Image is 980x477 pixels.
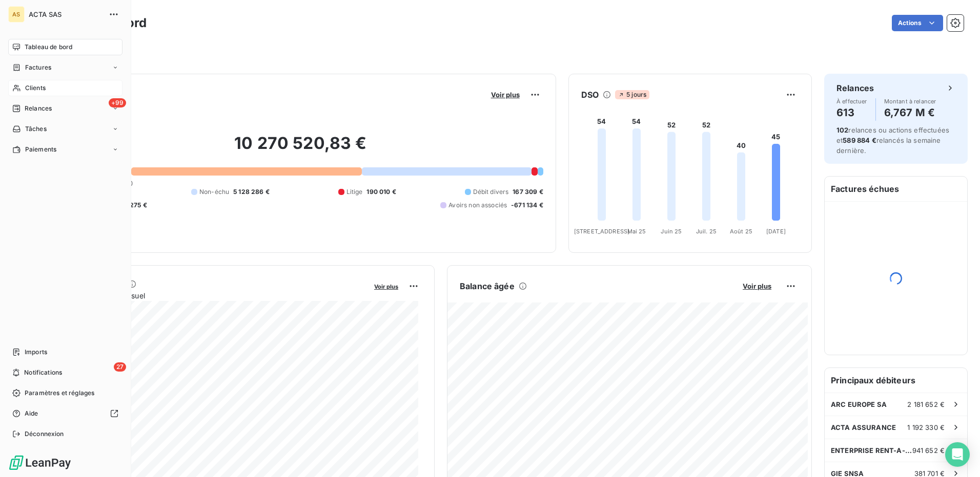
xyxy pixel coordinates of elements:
span: Factures [25,63,51,72]
div: Open Intercom Messenger [945,442,970,467]
span: 5 jours [615,90,649,99]
span: 27 [114,362,126,372]
span: 167 309 € [513,187,543,197]
span: 5 128 286 € [233,187,270,197]
span: 1 192 330 € [907,423,945,431]
span: 2 181 652 € [907,400,945,408]
span: Montant à relancer [884,98,936,104]
button: Actions [892,15,943,31]
span: Paiements [25,145,56,154]
span: Litige [346,187,363,197]
span: ARC EUROPE SA [831,400,887,408]
span: Débit divers [473,187,509,197]
span: 941 652 € [912,446,945,454]
span: Chiffre d'affaires mensuel [58,290,367,301]
span: Déconnexion [25,429,64,439]
span: Voir plus [743,282,771,290]
span: À effectuer [836,98,867,104]
span: Non-échu [199,187,229,197]
span: +99 [109,98,126,107]
h6: Factures échues [825,177,967,201]
span: Voir plus [491,91,520,99]
span: ACTA SAS [29,10,103,18]
span: -671 134 € [511,201,543,210]
a: Aide [8,405,122,422]
span: Notifications [24,368,62,377]
h4: 613 [836,104,867,121]
span: Aide [25,409,38,418]
tspan: Mai 25 [627,228,646,235]
h4: 6,767 M € [884,104,936,121]
span: Imports [25,348,47,357]
h2: 10 270 520,83 € [58,133,543,164]
h6: Relances [836,82,874,94]
tspan: Août 25 [730,228,752,235]
h6: DSO [581,89,599,101]
div: AS [8,6,25,23]
span: ENTERPRISE RENT-A-CAR - CITER SA [831,446,912,454]
tspan: Juin 25 [661,228,682,235]
span: 190 010 € [366,187,396,197]
h6: Balance âgée [460,280,515,292]
button: Voir plus [488,90,523,99]
span: relances ou actions effectuées et relancés la semaine dernière. [836,126,949,155]
span: Relances [25,104,52,113]
button: Voir plus [740,281,774,291]
span: 589 884 € [843,136,876,144]
span: Avoirs non associés [448,201,507,210]
span: Tableau de bord [25,42,72,52]
tspan: [STREET_ADDRESS] [574,228,629,235]
h6: Principaux débiteurs [825,368,967,393]
span: 102 [836,126,848,134]
tspan: Juil. 25 [696,228,717,235]
span: ACTA ASSURANCE [831,423,896,431]
span: Paramètres et réglages [25,388,94,398]
button: Voir plus [371,281,401,291]
span: Voir plus [374,283,398,290]
span: Clients [25,83,46,93]
tspan: [DATE] [766,228,786,235]
img: Logo LeanPay [8,454,72,471]
span: Tâches [25,124,47,134]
